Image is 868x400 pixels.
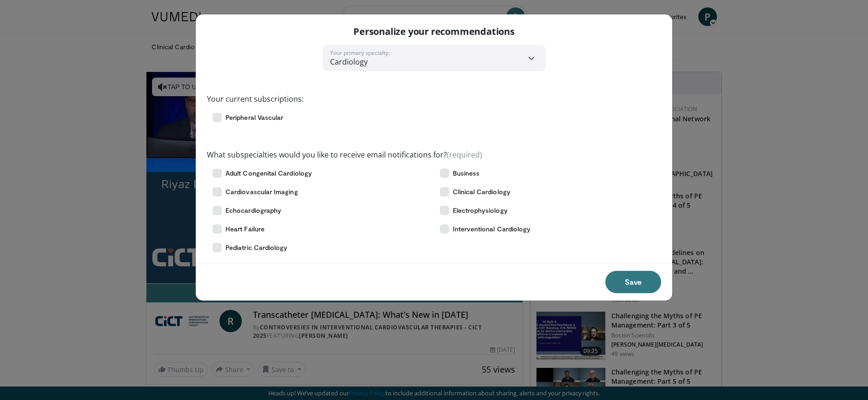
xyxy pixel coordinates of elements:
[453,224,531,234] span: Interventional Cardiology
[225,113,283,122] span: Peripheral Vascular
[225,206,281,215] span: Echocardiography
[453,169,480,178] span: Business
[225,243,287,252] span: Pediatric Cardiology
[453,187,510,197] span: Clinical Cardiology
[605,271,661,293] button: Save
[207,93,304,105] label: Your current subscriptions:
[447,150,482,160] span: (required)
[453,206,508,215] span: Electrophysiology
[225,224,265,234] span: Heart Failure
[353,26,515,38] p: Personalize your recommendations
[207,149,482,160] label: What subspecialties would you like to receive email notifications for?
[225,187,298,197] span: Cardiovascular Imaging
[225,169,312,178] span: Adult Congenital Cardiology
